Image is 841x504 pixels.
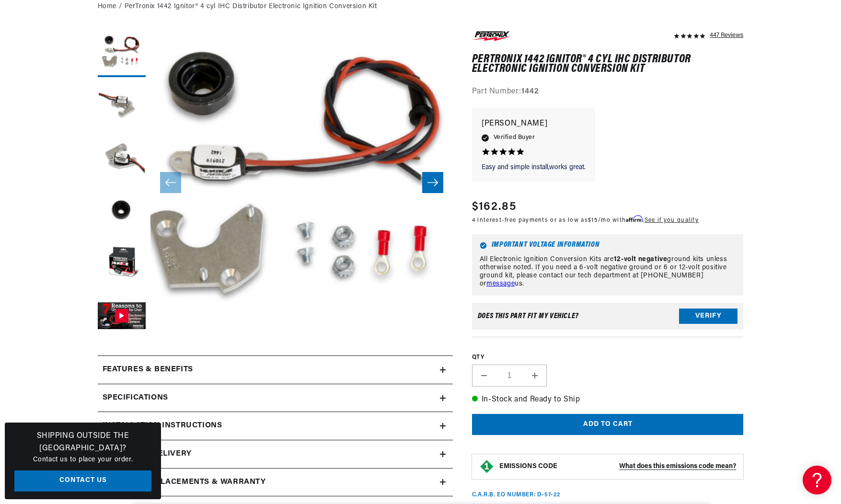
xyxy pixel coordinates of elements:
[480,242,736,249] h6: Important Voltage Information
[482,163,586,172] p: Easy and simple install,works great.
[614,256,668,263] strong: 12-volt negative
[619,463,736,470] strong: What does this emissions code mean?
[103,364,193,376] h2: Features & Benefits
[98,240,146,288] button: Load image 5 in gallery view
[499,462,737,471] button: EMISSIONS CODEWhat does this emissions code mean?
[422,172,443,193] button: Slide right
[98,135,146,183] button: Load image 3 in gallery view
[679,309,737,324] button: Verify
[98,29,146,77] button: Load image 1 in gallery view
[521,88,539,95] strong: 1442
[103,476,266,489] h2: Returns, Replacements & Warranty
[499,463,557,470] strong: EMISSIONS CODE
[98,356,453,384] summary: Features & Benefits
[103,392,168,404] h2: Specifications
[472,394,744,406] p: In-Stock and Ready to Ship
[494,132,535,143] span: Verified Buyer
[98,82,146,130] button: Load image 2 in gallery view
[482,117,586,131] p: [PERSON_NAME]
[160,172,181,193] button: Slide left
[480,256,736,288] p: All Electronic Ignition Conversion Kits are ground kits unless otherwise noted. If you need a 6-v...
[645,218,699,223] a: See if you qualify - Learn more about Affirm Financing (opens in modal)
[103,420,222,432] h2: Installation instructions
[626,215,643,222] span: Affirm
[479,459,495,474] img: Emissions code
[103,448,192,460] h2: Shipping & Delivery
[472,414,744,435] button: Add to cart
[14,455,151,465] p: Contact us to place your order.
[472,354,744,362] label: QTY
[98,187,146,235] button: Load image 4 in gallery view
[472,55,744,74] h1: PerTronix 1442 Ignitor® 4 cyl IHC Distributor Electronic Ignition Conversion Kit
[98,1,744,12] nav: breadcrumbs
[472,216,699,225] p: 4 interest-free payments or as low as /mo with .
[98,384,453,412] summary: Specifications
[588,218,598,223] span: $15
[98,469,453,496] summary: Returns, Replacements & Warranty
[472,491,561,499] p: C.A.R.B. EO Number: D-57-22
[98,412,453,440] summary: Installation instructions
[98,29,453,336] media-gallery: Gallery Viewer
[14,470,151,492] a: Contact Us
[478,312,579,320] div: Does This part fit My vehicle?
[472,198,516,216] span: $162.85
[98,440,453,468] summary: Shipping & Delivery
[472,86,744,98] div: Part Number:
[710,29,743,41] div: 447 Reviews
[98,1,116,12] a: Home
[14,430,151,455] h3: Shipping Outside the [GEOGRAPHIC_DATA]?
[125,1,377,12] a: PerTronix 1442 Ignitor® 4 cyl IHC Distributor Electronic Ignition Conversion Kit
[486,280,515,287] a: message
